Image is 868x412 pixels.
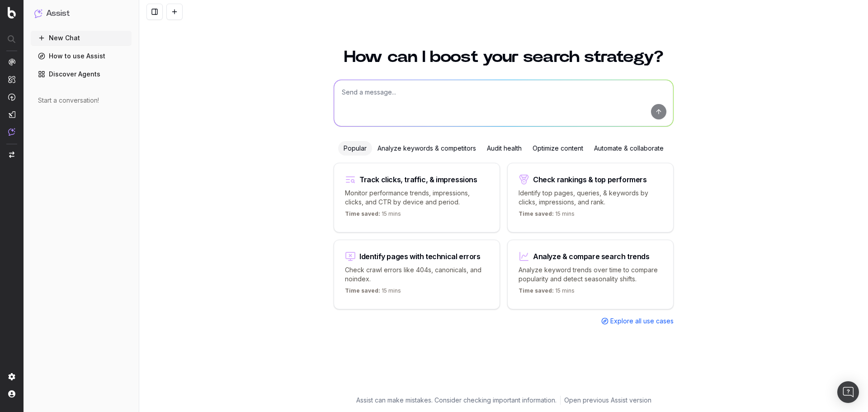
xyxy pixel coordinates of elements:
[31,49,132,63] a: How to use Assist
[345,287,380,294] span: Time saved:
[8,93,15,101] img: Activation
[8,390,15,398] img: My account
[359,253,481,260] div: Identify pages with technical errors
[34,9,42,18] img: Assist
[8,7,16,19] img: Botify logo
[345,265,489,284] p: Check crawl errors like 404s, canonicals, and noindex.
[359,176,477,183] div: Track clicks, traffic, & impressions
[372,141,481,156] div: Analyze keywords & competitors
[345,210,380,217] span: Time saved:
[533,176,647,183] div: Check rankings & top performers
[564,396,651,405] a: Open previous Assist version
[481,141,527,156] div: Audit health
[527,141,589,156] div: Optimize content
[338,141,372,156] div: Popular
[837,381,859,403] div: Open Intercom Messenger
[345,189,489,207] p: Monitor performance trends, impressions, clicks, and CTR by device and period.
[9,152,14,158] img: Switch project
[345,210,401,221] p: 15 mins
[38,96,124,105] div: Start a conversation!
[8,373,15,380] img: Setting
[519,287,575,298] p: 15 mins
[334,49,674,65] h1: How can I boost your search strategy?
[519,265,662,284] p: Analyze keyword trends over time to compare popularity and detect seasonality shifts.
[356,396,557,405] p: Assist can make mistakes. Consider checking important information.
[519,210,554,217] span: Time saved:
[8,76,15,83] img: Intelligence
[589,141,669,156] div: Automate & collaborate
[31,31,132,45] button: New Chat
[8,111,15,118] img: Studio
[533,253,650,260] div: Analyze & compare search trends
[8,58,15,66] img: Analytics
[46,7,70,20] h1: Assist
[31,67,132,81] a: Discover Agents
[519,287,554,294] span: Time saved:
[519,210,575,221] p: 15 mins
[519,189,662,207] p: Identify top pages, queries, & keywords by clicks, impressions, and rank.
[601,317,674,326] a: Explore all use cases
[34,7,128,20] button: Assist
[8,128,15,136] img: Assist
[610,317,674,326] span: Explore all use cases
[345,287,401,298] p: 15 mins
